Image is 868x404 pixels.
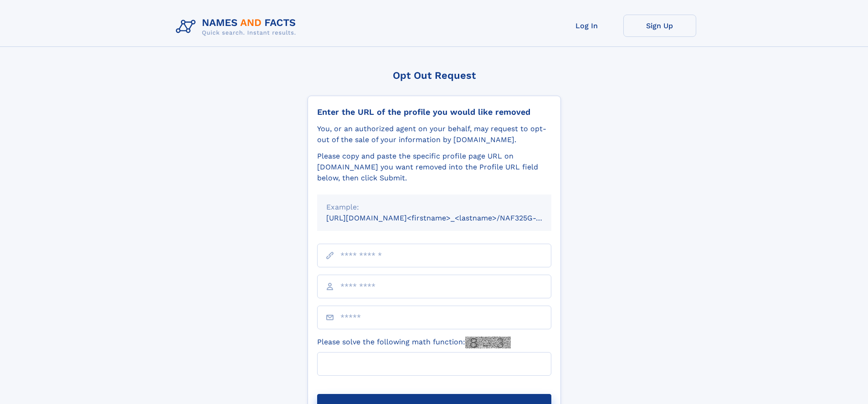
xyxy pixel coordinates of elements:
[317,123,551,145] div: You, or an authorized agent on your behalf, may request to opt-out of the sale of your informatio...
[317,151,551,184] div: Please copy and paste the specific profile page URL on [DOMAIN_NAME] you want removed into the Pr...
[308,70,561,81] div: Opt Out Request
[317,107,551,117] div: Enter the URL of the profile you would like removed
[317,337,511,348] label: Please solve the following math function:
[550,15,623,37] a: Log In
[326,214,569,222] small: [URL][DOMAIN_NAME]<firstname>_<lastname>/NAF325G-xxxxxxxx
[172,15,303,39] img: Logo Names and Facts
[623,15,696,37] a: Sign Up
[326,202,542,213] div: Example:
